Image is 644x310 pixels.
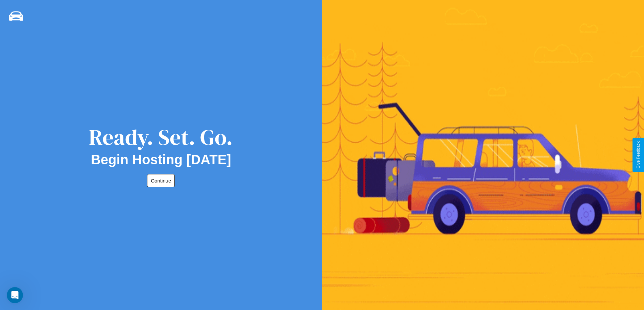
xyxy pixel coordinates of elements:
iframe: Intercom live chat [7,287,23,303]
div: Give Feedback [636,141,641,169]
h2: Begin Hosting [DATE] [91,152,231,167]
div: Ready. Set. Go. [89,122,233,152]
button: Continue [147,174,175,187]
